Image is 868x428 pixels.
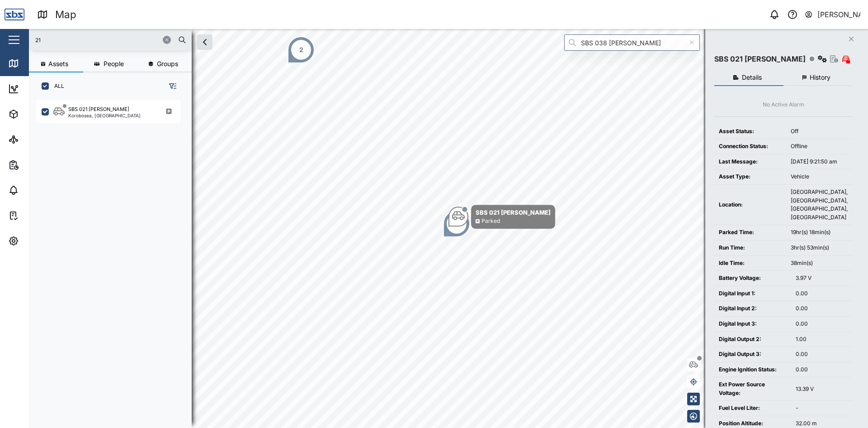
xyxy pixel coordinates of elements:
span: Assets [48,61,68,67]
div: Dashboard [24,84,64,94]
div: 32.00 m [796,419,848,428]
div: Alarms [24,185,52,195]
button: [PERSON_NAME] [804,8,861,21]
div: Asset Type: [719,173,782,181]
div: 13.39 V [796,385,848,394]
div: [DATE] 9:21:50 am [791,158,848,166]
div: SBS 021 [PERSON_NAME] [68,106,129,113]
div: 0.00 [796,350,848,359]
div: Map marker [448,205,555,229]
div: Reports [24,160,54,170]
div: 0.00 [796,320,848,328]
div: SBS 021 [PERSON_NAME] [714,53,806,65]
div: Assets [24,109,52,119]
div: [GEOGRAPHIC_DATA], [GEOGRAPHIC_DATA], [GEOGRAPHIC_DATA], [GEOGRAPHIC_DATA] [791,188,848,221]
div: Korobosea, [GEOGRAPHIC_DATA] [68,113,141,118]
input: Search assets or drivers [34,33,186,47]
div: Sites [24,135,45,144]
label: ALL [49,82,64,90]
div: Settings [24,236,56,246]
div: 1.00 [796,335,848,344]
input: Search by People, Asset, Geozone or Place [564,34,700,51]
div: - [796,404,848,413]
div: 0.00 [796,304,848,313]
div: Parked Time: [719,228,782,237]
div: 0.00 [796,289,848,298]
div: Digital Input 1: [719,289,787,298]
span: Details [742,74,762,81]
div: [PERSON_NAME] [817,9,861,20]
canvas: Map [29,29,868,428]
div: SBS 021 [PERSON_NAME] [476,208,551,217]
div: Battery Voltage: [719,274,787,283]
div: 3hr(s) 53min(s) [791,244,848,252]
div: Map marker [443,210,470,237]
div: Fuel Level Liter: [719,404,787,413]
div: Parked [481,217,500,226]
div: Position Altitude: [719,419,787,428]
span: History [810,74,830,81]
div: Digital Input 2: [719,304,787,313]
div: Digital Output 3: [719,350,787,359]
div: Engine Ignition Status: [719,365,787,374]
div: 38min(s) [791,259,848,268]
div: 19hr(s) 18min(s) [791,228,848,237]
div: Last Message: [719,158,782,166]
div: Map [24,58,44,68]
div: grid [36,97,191,421]
div: Ext Power Source Voltage: [719,380,787,397]
div: 2 [299,45,303,55]
div: 0.00 [796,365,848,374]
span: Groups [157,61,178,67]
div: Asset Status: [719,127,782,136]
div: Map marker [288,36,315,63]
div: Tasks [24,211,48,221]
div: No Active Alarm [763,101,804,109]
div: Off [791,127,848,136]
div: Digital Input 3: [719,320,787,328]
span: People [104,61,124,67]
div: Idle Time: [719,259,782,268]
div: Map [55,7,76,23]
div: Digital Output 2: [719,335,787,344]
div: Run Time: [719,244,782,252]
div: Offline [791,142,848,151]
div: Connection Status: [719,142,782,151]
div: Location: [719,201,782,209]
div: 3.97 V [796,274,848,283]
div: Vehicle [791,173,848,181]
img: Main Logo [5,5,24,24]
